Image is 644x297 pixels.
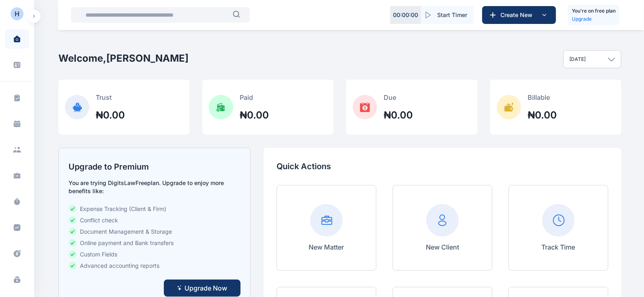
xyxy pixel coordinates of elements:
span: Online payment and Bank transfers [80,239,174,247]
p: Paid [240,93,269,102]
h2: ₦0.00 [96,109,125,122]
p: New Client [426,242,459,252]
span: Start Timer [437,11,467,19]
p: Billable [528,93,557,102]
p: [DATE] [569,56,586,62]
p: Quick Actions [277,161,608,172]
button: Create New [482,6,556,24]
button: H [11,10,24,23]
span: Conflict check [80,216,118,224]
span: Advanced accounting reports [80,262,159,270]
p: You are trying DigitsLaw Free plan. Upgrade to enjoy more benefits like: [69,179,240,195]
button: Start Timer [421,6,474,24]
span: Upgrade Now [185,283,227,293]
span: Document Management & Storage [80,228,172,236]
span: Create New [497,11,539,19]
p: New Matter [309,242,344,252]
span: Expense Tracking (Client & Firm) [80,205,166,213]
p: Due [384,93,413,102]
p: Track Time [541,242,575,252]
h2: Welcome, [PERSON_NAME] [58,52,189,65]
h5: You're on free plan [572,7,616,15]
p: Trust [96,93,125,102]
a: Upgrade [572,15,616,23]
span: Custom Fields [80,250,117,258]
h2: ₦0.00 [240,109,269,122]
p: 00 : 00 : 00 [393,11,418,19]
button: Upgrade Now [164,280,240,297]
h2: Upgrade to Premium [69,161,240,172]
h2: ₦0.00 [528,109,557,122]
div: H [15,9,19,19]
h2: ₦0.00 [384,109,413,122]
